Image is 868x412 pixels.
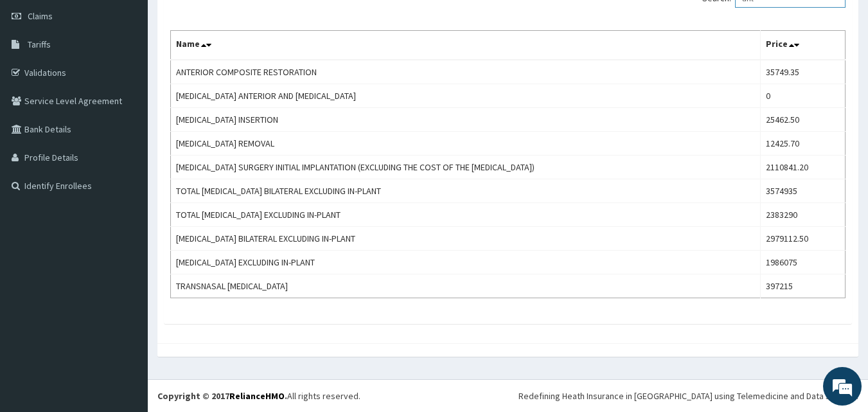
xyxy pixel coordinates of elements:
div: Chat with us now [67,72,216,89]
td: 25462.50 [760,108,845,132]
td: [MEDICAL_DATA] REMOVAL [171,132,761,156]
th: Name [171,31,761,60]
textarea: Type your message and hit 'Enter' [6,275,245,320]
td: TOTAL [MEDICAL_DATA] EXCLUDING IN-PLANT [171,203,761,227]
td: TRANSNASAL [MEDICAL_DATA] [171,274,761,298]
span: We're online! [75,124,177,254]
footer: All rights reserved. [148,379,868,412]
a: RelianceHMO [229,390,285,402]
td: TOTAL [MEDICAL_DATA] BILATERAL EXCLUDING IN-PLANT [171,179,761,203]
td: [MEDICAL_DATA] ANTERIOR AND [MEDICAL_DATA] [171,84,761,108]
img: d_794563401_company_1708531726252_794563401 [24,64,52,96]
td: 2110841.20 [760,156,845,179]
td: 2979112.50 [760,227,845,251]
td: [MEDICAL_DATA] EXCLUDING IN-PLANT [171,251,761,274]
div: Minimize live chat window [211,6,242,37]
td: 0 [760,84,845,108]
td: 397215 [760,274,845,298]
strong: Copyright © 2017 . [157,390,287,402]
td: 1986075 [760,251,845,274]
td: ANTERIOR COMPOSITE RESTORATION [171,60,761,84]
div: Redefining Heath Insurance in [GEOGRAPHIC_DATA] using Telemedicine and Data Science! [518,390,858,402]
td: [MEDICAL_DATA] INSERTION [171,108,761,132]
td: [MEDICAL_DATA] BILATERAL EXCLUDING IN-PLANT [171,227,761,251]
td: 12425.70 [760,132,845,156]
td: [MEDICAL_DATA] SURGERY INITIAL IMPLANTATION (EXCLUDING THE COST OF THE [MEDICAL_DATA]) [171,156,761,179]
td: 2383290 [760,203,845,227]
span: Claims [28,10,53,22]
span: Tariffs [28,39,51,50]
td: 35749.35 [760,60,845,84]
td: 3574935 [760,179,845,203]
th: Price [760,31,845,60]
